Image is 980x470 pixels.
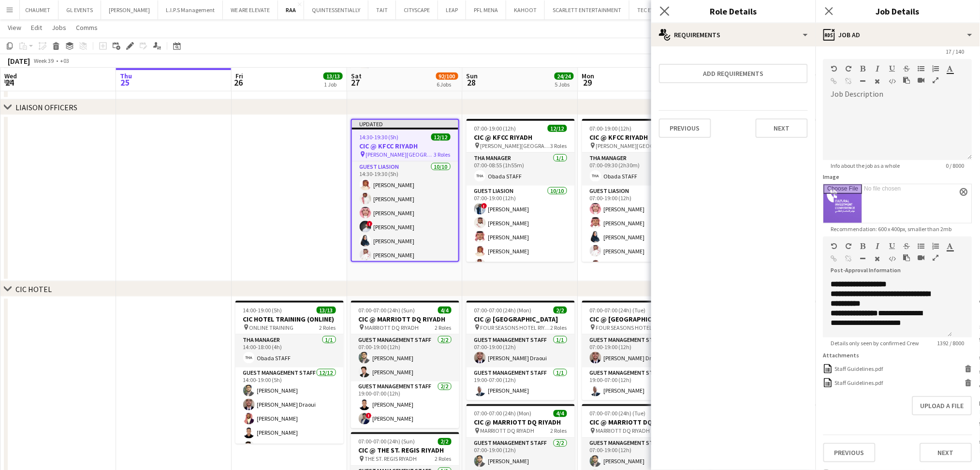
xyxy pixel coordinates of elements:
[467,315,575,323] h3: CIC @ [GEOGRAPHIC_DATA]
[582,119,690,262] div: 07:00-19:00 (12h)12/12CIC @ KFCC RIYADH [PERSON_NAME][GEOGRAPHIC_DATA]3 RolesTHA Manager1/107:00-...
[823,443,876,462] button: Previous
[596,142,666,149] span: [PERSON_NAME][GEOGRAPHIC_DATA]
[235,335,344,367] app-card-role: THA Manager1/114:00-18:00 (4h)Obada STAFF
[4,21,25,34] a: View
[481,324,551,331] span: FOUR SEASONS HOTEL RIYADH
[938,48,972,55] span: 17 / 140
[875,65,881,73] button: Italic
[554,410,567,417] span: 4/4
[351,335,459,382] app-card-role: Guest Management Staff2/207:00-19:00 (12h)[PERSON_NAME][PERSON_NAME]
[15,284,52,294] div: CIC HOTEL
[918,242,925,250] button: Unordered List
[323,73,343,80] span: 13/13
[904,254,910,262] button: Paste as plain text
[235,301,344,444] app-job-card: 14:00-19:00 (5h)13/13CIC HOTEL TRAINING (ONLINE) ONLINE TRAINING2 RolesTHA Manager1/114:00-18:00 ...
[352,120,458,128] div: Updated
[933,254,939,262] button: Fullscreen
[249,324,294,331] span: ONLINE TRAINING
[351,301,459,428] app-job-card: 07:00-07:00 (24h) (Sun)4/4CIC @ MARRIOTT DQ RIYADH MARRIOTT DQ RIYADH2 RolesGuest Management Staf...
[823,162,908,169] span: Info about the job as a whole
[947,242,954,250] button: Text Color
[365,324,419,331] span: MARRIOTT DQ RIYADH
[436,73,458,80] span: 92/100
[438,307,452,314] span: 4/4
[933,76,939,84] button: Fullscreen
[72,21,102,34] a: Comms
[581,77,595,88] span: 29
[590,410,646,417] span: 07:00-07:00 (24h) (Tue)
[582,153,690,186] app-card-role: THA Manager1/107:00-09:30 (2h30m)Obada STAFF
[366,151,434,158] span: [PERSON_NAME][GEOGRAPHIC_DATA]
[118,77,132,88] span: 25
[889,65,896,73] button: Underline
[548,125,567,132] span: 12/12
[235,72,243,80] span: Fri
[875,77,881,85] button: Clear Formatting
[860,65,867,73] button: Bold
[846,242,852,250] button: Redo
[101,0,158,19] button: [PERSON_NAME]
[860,77,867,85] button: Horizontal Line
[435,455,452,463] span: 2 Roles
[756,118,808,138] button: Next
[467,119,575,262] div: 07:00-19:00 (12h)12/12CIC @ KFCC RIYADH [PERSON_NAME][GEOGRAPHIC_DATA]3 RolesTHA Manager1/107:00-...
[846,65,852,73] button: Redo
[351,315,459,323] h3: CIC @ MARRIOTT DQ RIYADH
[816,5,980,17] h3: Job Details
[351,72,362,80] span: Sat
[59,0,101,19] button: GL EVENTS
[467,186,575,345] app-card-role: Guest Liasion10/1007:00-19:00 (12h)![PERSON_NAME][PERSON_NAME][PERSON_NAME][PERSON_NAME][PERSON_N...
[360,133,399,141] span: 14:30-19:30 (5h)
[158,0,223,19] button: L.I.P.S Management
[823,225,960,233] span: Recommendation: 600 x 400px, smaller than 2mb
[889,255,896,263] button: HTML Code
[367,221,373,227] span: !
[17,0,59,19] button: CHAUMET
[590,307,646,314] span: 07:00-07:00 (24h) (Tue)
[467,418,575,427] h3: CIC @ MARRIOTT DQ RIYADH
[596,324,666,331] span: FOUR SEASONS HOTEL RIYADH
[351,119,459,262] div: Updated14:30-19:30 (5h)12/12CIC @ KFCC RIYADH [PERSON_NAME][GEOGRAPHIC_DATA]3 RolesGuest Liasion1...
[467,301,575,400] app-job-card: 07:00-07:00 (24h) (Mon)2/2CIC @ [GEOGRAPHIC_DATA] FOUR SEASONS HOTEL RIYADH2 RolesGuest Managemen...
[320,324,336,331] span: 2 Roles
[860,255,867,263] button: Horizontal Line
[823,352,860,359] label: Attachments
[474,410,532,417] span: 07:00-07:00 (24h) (Mon)
[835,379,883,386] div: Staff Guidelines.pdf
[60,57,69,64] div: +03
[582,315,690,323] h3: CIC @ [GEOGRAPHIC_DATA]
[918,76,925,84] button: Insert video
[278,0,304,19] button: RAA
[904,65,910,73] button: Strikethrough
[235,315,344,323] h3: CIC HOTEL TRAINING (ONLINE)
[32,57,56,64] span: Week 39
[465,77,478,88] span: 28
[659,118,711,138] button: Previous
[359,307,415,314] span: 07:00-07:00 (24h) (Sun)
[359,438,415,445] span: 07:00-07:00 (24h) (Sun)
[365,455,417,463] span: THE ST. REGIS RIYADH
[481,142,551,149] span: [PERSON_NAME][GEOGRAPHIC_DATA]
[651,23,816,46] div: Requirements
[933,65,939,73] button: Ordered List
[554,307,567,314] span: 2/2
[467,367,575,400] app-card-role: Guest Management Staff1/119:00-07:00 (12h)[PERSON_NAME]
[659,64,808,83] button: Add requirements
[930,339,972,347] span: 1392 / 8000
[4,72,17,80] span: Wed
[467,153,575,186] app-card-role: THA Manager1/107:00-08:55 (1h55m)Obada STAFF
[831,242,838,250] button: Undo
[875,242,881,250] button: Italic
[15,103,77,112] div: LIAISON OFFICERS
[551,324,567,331] span: 2 Roles
[875,255,881,263] button: Clear Formatting
[938,162,972,169] span: 0 / 8000
[474,307,532,314] span: 07:00-07:00 (24h) (Mon)
[889,77,896,85] button: HTML Code
[317,307,336,314] span: 13/13
[545,0,629,19] button: SCARLETT ENTERTAINMENT
[3,77,17,88] span: 24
